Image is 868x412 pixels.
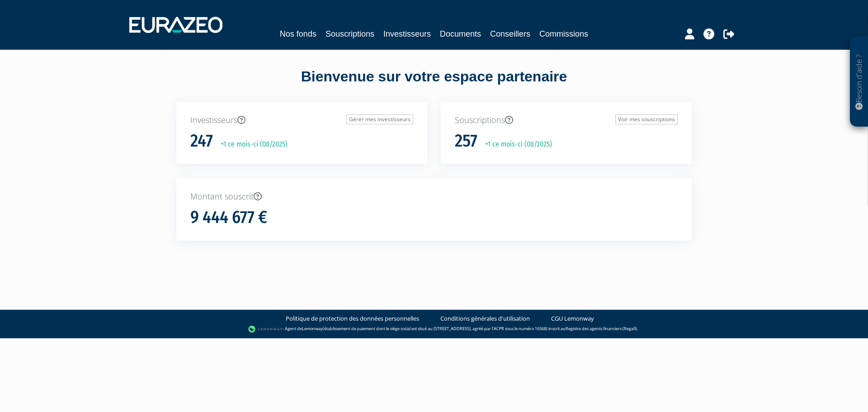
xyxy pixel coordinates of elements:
[280,28,316,40] a: Nos fonds
[455,132,477,151] h1: 257
[286,314,419,323] a: Politique de protection des données personnelles
[383,28,431,40] a: Investisseurs
[302,326,323,331] a: Lemonway
[490,28,530,40] a: Conseillers
[479,139,552,150] p: +1 ce mois-ci (08/2025)
[190,208,267,227] h1: 9 444 677 €
[9,325,859,334] div: - Agent de (établissement de paiement dont le siège social est situé au [STREET_ADDRESS], agréé p...
[248,325,283,334] img: logo-lemonway.png
[325,28,374,40] a: Souscriptions
[190,191,678,203] p: Montant souscrit
[854,41,864,123] p: Besoin d'aide ?
[129,17,222,33] img: 1732889491-logotype_eurazeo_blanc_rvb.png
[455,114,678,126] p: Souscriptions
[551,314,594,323] a: CGU Lemonway
[440,314,530,323] a: Conditions générales d'utilisation
[566,326,637,331] a: Registre des agents financiers (Regafi)
[190,114,413,126] p: Investisseurs
[214,139,288,150] p: +1 ce mois-ci (08/2025)
[346,114,413,124] a: Gérer mes investisseurs
[539,28,588,40] a: Commissions
[190,132,213,151] h1: 247
[170,66,698,102] div: Bienvenue sur votre espace partenaire
[440,28,481,40] a: Documents
[615,114,678,124] a: Voir mes souscriptions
